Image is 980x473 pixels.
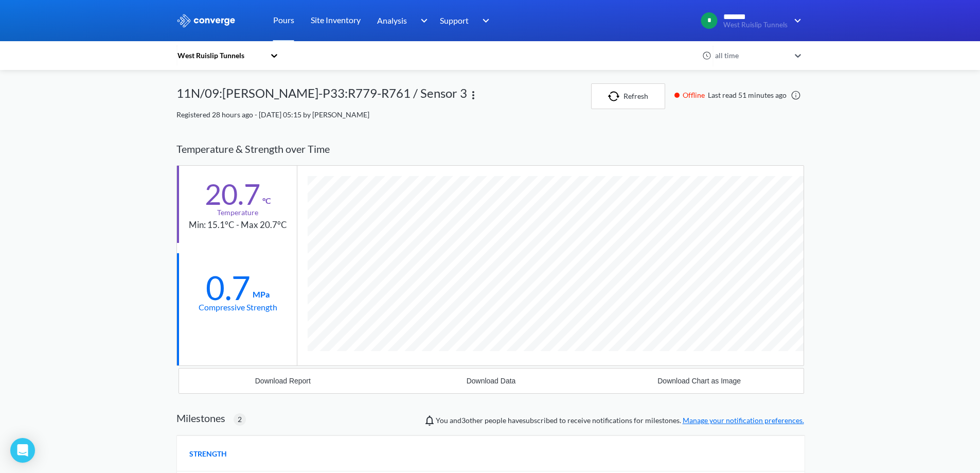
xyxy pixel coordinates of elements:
[176,50,265,61] div: West Ruislip Tunnels
[414,14,430,27] img: downArrow.svg
[595,369,804,393] button: Download Chart as Image
[440,14,469,27] span: Support
[669,90,804,101] div: Last read 51 minutes ago
[176,83,467,109] div: 11N/09:[PERSON_NAME]-P33:R779-R761 / Sensor 3
[217,207,258,218] div: Temperature
[205,181,260,207] div: 20.7
[436,415,804,426] span: You and people have subscribed to receive notifications for milestones.
[723,21,788,29] span: West Ruislip Tunnels
[189,218,287,232] div: Min: 15.1°C - Max 20.7°C
[179,369,387,393] button: Download Report
[712,50,790,61] div: all time
[467,377,516,385] div: Download Data
[206,275,251,301] div: 0.7
[591,83,665,109] button: Refresh
[176,14,236,27] img: logo_ewhite.svg
[683,90,708,101] span: Offline
[238,414,242,425] span: 2
[702,51,711,60] img: icon-clock.svg
[467,89,479,101] img: more.svg
[608,91,623,101] img: icon-refresh.svg
[683,416,804,425] a: Manage your notification preferences.
[657,377,741,385] div: Download Chart as Image
[461,416,483,425] span: Justin Elliott, Sudharshan Sivarajah, Thulasiram Baheerathan
[176,133,804,165] div: Temperature & Strength over Time
[423,414,436,427] img: notifications-icon.svg
[377,14,407,27] span: Analysis
[176,110,369,119] span: Registered 28 hours ago - [DATE] 05:15 by [PERSON_NAME]
[176,412,225,424] h2: Milestones
[788,14,804,27] img: downArrow.svg
[387,369,595,393] button: Download Data
[189,448,227,460] span: STRENGTH
[10,438,35,463] div: Open Intercom Messenger
[199,301,277,313] div: Compressive Strength
[476,14,492,27] img: downArrow.svg
[255,377,311,385] div: Download Report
